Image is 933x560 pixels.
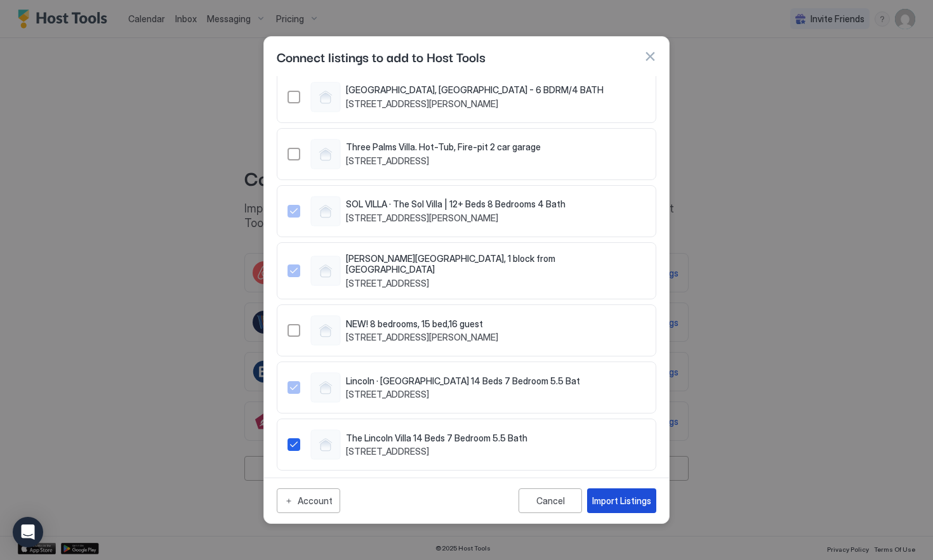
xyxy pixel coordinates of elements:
button: Account [277,488,340,513]
div: Account [298,494,333,507]
div: 1496405343001968622 [288,429,645,460]
div: 1277576382295862092 [288,315,645,346]
div: Import Listings [592,494,651,507]
span: [STREET_ADDRESS] [346,389,580,400]
span: SOL VILLA · The Sol Villa | 12+ Beds 8 Bedrooms 4 Bath [346,199,566,210]
span: [STREET_ADDRESS] [346,446,527,457]
span: [STREET_ADDRESS][PERSON_NAME] [346,212,566,224]
span: NEW! 8 bedrooms, 15 bed,16 guest [346,318,498,330]
span: [STREET_ADDRESS][PERSON_NAME] [346,332,498,343]
div: 42941471 [288,82,645,112]
div: Open Intercom Messenger [13,517,43,547]
span: [STREET_ADDRESS] [346,278,645,289]
span: [PERSON_NAME][GEOGRAPHIC_DATA], 1 block from [GEOGRAPHIC_DATA] [346,253,645,275]
div: Cancel [536,495,565,506]
span: Lincoln · [GEOGRAPHIC_DATA] 14 Beds 7 Bedroom 5.5 Bat [346,375,580,387]
span: [GEOGRAPHIC_DATA], [GEOGRAPHIC_DATA] - 6 BDRM/4 BATH [346,84,604,96]
div: 1131396784771526705 [288,253,645,289]
div: 720918213450437931 [288,196,645,226]
span: [STREET_ADDRESS][PERSON_NAME] [346,98,604,110]
span: Three Palms Villa. Hot-Tub, Fire-pit 2 car garage [346,141,541,153]
span: Connect listings to add to Host Tools [277,47,486,66]
button: Import Listings [587,488,656,513]
button: Cancel [519,488,582,513]
span: [STREET_ADDRESS] [346,155,541,167]
div: 1452291348242180432 [288,372,645,403]
div: 592636180889015684 [288,139,645,169]
span: The Lincoln Villa 14 Beds 7 Bedroom 5.5 Bath [346,433,527,444]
